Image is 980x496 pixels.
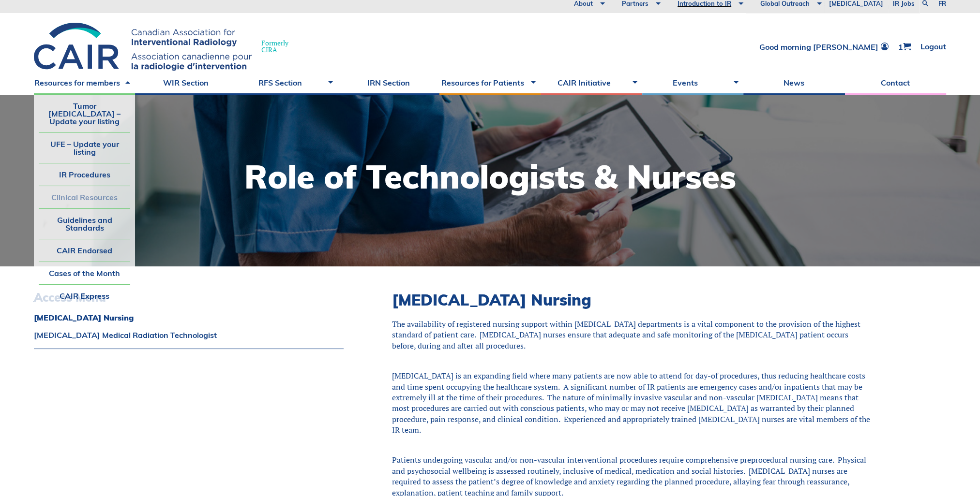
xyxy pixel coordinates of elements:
[34,23,252,71] img: CIRA
[39,239,130,262] a: CAIR Endorsed
[237,71,338,95] a: RFS Section
[39,262,130,284] a: Cases of the Month
[743,71,844,95] a: News
[34,314,344,321] a: [MEDICAL_DATA] Nursing
[34,23,298,71] a: FormerlyCIRA
[920,43,946,51] a: Logout
[244,160,736,193] h1: Role of Technologists & Nurses
[34,331,344,339] a: [MEDICAL_DATA] Medical Radiation Technologist
[338,71,439,95] a: IRN Section
[439,71,541,95] a: Resources for Patients
[898,43,911,51] a: 1
[39,285,130,307] a: CAIR Express
[34,291,344,305] h3: Access Menu
[39,133,130,163] a: UFE – Update your listing
[938,0,946,7] a: fr
[845,71,946,95] a: Contact
[392,319,874,351] div: The availability of registered nursing support within [MEDICAL_DATA] departments is a vital compo...
[39,163,130,186] a: IR Procedures
[261,40,288,53] span: Formerly CIRA
[135,71,236,95] a: WIR Section
[541,71,642,95] a: CAIR Initiative
[642,71,743,95] a: Events
[759,43,889,51] a: Good morning [PERSON_NAME]
[34,71,135,95] a: Resources for members
[39,95,130,132] a: Tumor [MEDICAL_DATA] – Update your listing
[39,209,130,239] a: Guidelines and Standards
[39,186,130,208] a: Clinical Resources
[392,370,874,435] div: [MEDICAL_DATA] is an expanding field where many patients are now able to attend for day-of proced...
[392,291,874,309] h2: [MEDICAL_DATA] Nursing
